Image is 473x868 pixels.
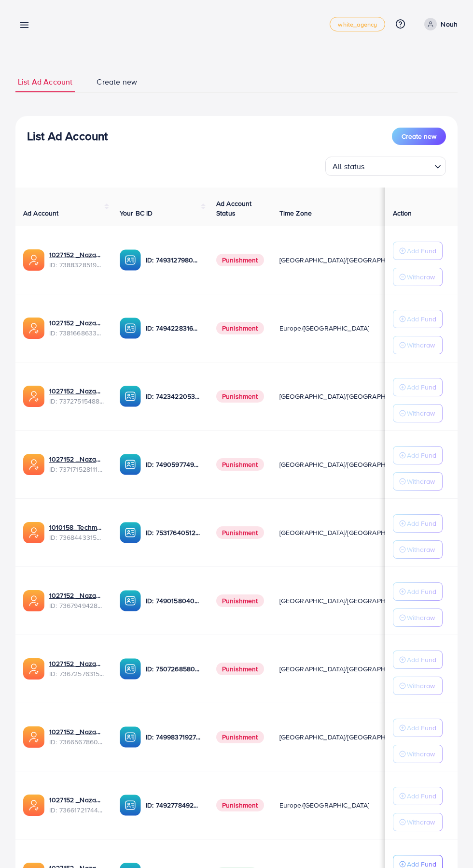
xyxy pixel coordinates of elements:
[146,459,201,470] p: ID: 7490597749134508040
[49,737,104,747] span: ID: 7366567860828749825
[49,669,104,679] span: ID: 7367257631523782657
[23,658,44,680] img: ic-ads-acc.e4c84228.svg
[407,245,436,257] p: Add Fund
[279,800,370,810] span: Europe/[GEOGRAPHIC_DATA]
[23,454,44,475] img: ic-ads-acc.e4c84228.svg
[49,795,104,815] div: <span class='underline'>1027152 _Nazaagency_018</span></br>7366172174454882305
[216,390,264,403] span: Punishment
[407,748,435,760] p: Withdraw
[49,454,104,474] div: <span class='underline'>1027152 _Nazaagency_04</span></br>7371715281112170513
[216,254,264,266] span: Punishment
[279,255,414,265] span: [GEOGRAPHIC_DATA]/[GEOGRAPHIC_DATA]
[120,726,141,748] img: ic-ba-acc.ded83a64.svg
[120,454,141,475] img: ic-ba-acc.ded83a64.svg
[49,522,104,542] div: <span class='underline'>1010158_Techmanistan pk acc_1715599413927</span></br>7368443315504726017
[18,76,72,87] span: List Ad Account
[27,129,108,143] h3: List Ad Account
[407,790,436,802] p: Add Fund
[393,745,443,763] button: Withdraw
[49,727,104,747] div: <span class='underline'>1027152 _Nazaagency_0051</span></br>7366567860828749825
[23,318,44,339] img: ic-ads-acc.e4c84228.svg
[407,654,436,665] p: Add Fund
[393,719,443,737] button: Add Fund
[49,250,104,260] a: 1027152 _Nazaagency_019
[146,799,201,811] p: ID: 7492778492849930241
[407,586,436,597] p: Add Fund
[49,318,104,338] div: <span class='underline'>1027152 _Nazaagency_023</span></br>7381668633665093648
[49,250,104,270] div: <span class='underline'>1027152 _Nazaagency_019</span></br>7388328519014645761
[216,526,264,539] span: Punishment
[146,595,201,607] p: ID: 7490158040596217873
[49,522,104,532] a: 1010158_Techmanistan pk acc_1715599413927
[49,659,104,679] div: <span class='underline'>1027152 _Nazaagency_016</span></br>7367257631523782657
[393,242,443,260] button: Add Fund
[393,336,443,354] button: Withdraw
[393,446,443,464] button: Add Fund
[49,464,104,474] span: ID: 7371715281112170513
[49,260,104,270] span: ID: 7388328519014645761
[216,322,264,334] span: Punishment
[407,449,436,461] p: Add Fund
[23,249,44,271] img: ic-ads-acc.e4c84228.svg
[331,159,367,174] span: All status
[49,386,104,396] a: 1027152 _Nazaagency_007
[393,813,443,831] button: Withdraw
[393,472,443,491] button: Withdraw
[146,254,201,266] p: ID: 7493127980932333584
[23,590,44,611] img: ic-ads-acc.e4c84228.svg
[407,680,435,692] p: Withdraw
[407,339,435,351] p: Withdraw
[393,514,443,533] button: Add Fund
[407,544,435,555] p: Withdraw
[392,128,446,145] button: Create new
[216,799,264,811] span: Punishment
[49,601,104,610] span: ID: 7367949428067450896
[216,458,264,471] span: Punishment
[146,322,201,334] p: ID: 7494228316518858759
[407,381,436,393] p: Add Fund
[393,540,443,559] button: Withdraw
[49,386,104,406] div: <span class='underline'>1027152 _Nazaagency_007</span></br>7372751548805726224
[393,787,443,805] button: Add Fund
[49,795,104,805] a: 1027152 _Nazaagency_018
[120,590,141,611] img: ic-ba-acc.ded83a64.svg
[97,76,137,87] span: Create new
[393,677,443,695] button: Withdraw
[146,731,201,743] p: ID: 7499837192777400321
[146,527,201,538] p: ID: 7531764051207716871
[120,658,141,680] img: ic-ba-acc.ded83a64.svg
[407,612,435,623] p: Withdraw
[216,199,252,218] span: Ad Account Status
[279,460,414,469] span: [GEOGRAPHIC_DATA]/[GEOGRAPHIC_DATA]
[393,310,443,328] button: Add Fund
[216,663,264,675] span: Punishment
[338,21,377,28] span: white_agency
[216,594,264,607] span: Punishment
[49,727,104,737] a: 1027152 _Nazaagency_0051
[393,208,412,218] span: Action
[407,271,435,283] p: Withdraw
[279,323,370,333] span: Europe/[GEOGRAPHIC_DATA]
[279,391,414,401] span: [GEOGRAPHIC_DATA]/[GEOGRAPHIC_DATA]
[279,732,414,742] span: [GEOGRAPHIC_DATA]/[GEOGRAPHIC_DATA]
[407,722,436,734] p: Add Fund
[49,805,104,815] span: ID: 7366172174454882305
[407,518,436,529] p: Add Fund
[393,404,443,422] button: Withdraw
[402,131,436,141] span: Create new
[49,591,104,610] div: <span class='underline'>1027152 _Nazaagency_003</span></br>7367949428067450896
[120,386,141,407] img: ic-ba-acc.ded83a64.svg
[49,533,104,542] span: ID: 7368443315504726017
[393,651,443,669] button: Add Fund
[23,386,44,407] img: ic-ads-acc.e4c84228.svg
[279,208,312,218] span: Time Zone
[23,726,44,748] img: ic-ads-acc.e4c84228.svg
[49,328,104,338] span: ID: 7381668633665093648
[120,208,153,218] span: Your BC ID
[330,17,385,31] a: white_agency
[407,476,435,487] p: Withdraw
[23,208,59,218] span: Ad Account
[279,528,414,537] span: [GEOGRAPHIC_DATA]/[GEOGRAPHIC_DATA]
[393,608,443,627] button: Withdraw
[146,391,201,402] p: ID: 7423422053648285697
